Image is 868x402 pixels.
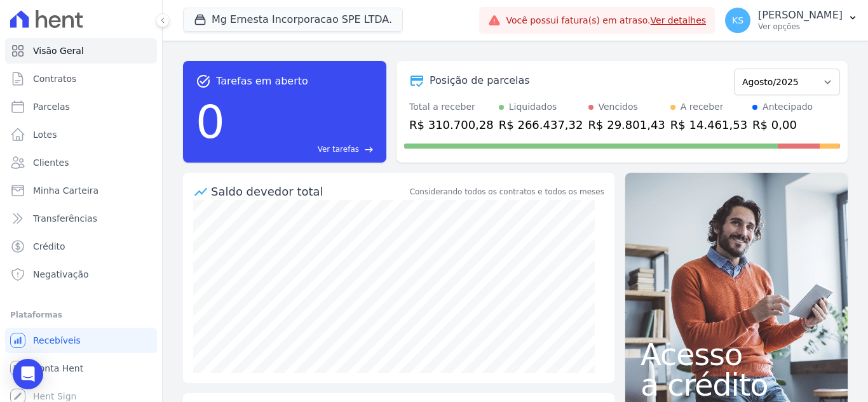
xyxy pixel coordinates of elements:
div: R$ 0,00 [752,116,813,133]
div: Vencidos [599,100,638,114]
div: Plataformas [10,307,152,323]
p: Ver opções [758,22,843,32]
span: Conta Hent [33,362,83,375]
a: Contratos [5,66,157,91]
span: Ver tarefas [318,144,359,155]
div: Posição de parcelas [430,73,530,88]
a: Minha Carteira [5,178,157,203]
span: Minha Carteira [33,184,98,197]
span: Parcelas [33,100,70,113]
div: Liquidados [509,100,557,114]
div: R$ 29.801,43 [588,116,665,133]
a: Ver detalhes [651,15,707,25]
div: Total a receber [409,100,494,114]
a: Negativação [5,262,157,287]
div: Antecipado [763,100,813,114]
span: Crédito [33,240,65,253]
span: Visão Geral [33,44,84,57]
span: Recebíveis [33,334,81,347]
span: Clientes [33,156,69,169]
button: Mg Ernesta Incorporacao SPE LTDA. [183,8,403,32]
div: R$ 14.461,53 [670,116,747,133]
a: Visão Geral [5,38,157,64]
div: Considerando todos os contratos e todos os meses [410,186,604,198]
a: Transferências [5,206,157,231]
a: Recebíveis [5,328,157,353]
span: Lotes [33,128,57,141]
div: Saldo devedor total [211,183,407,200]
span: Acesso [641,339,832,370]
a: Crédito [5,234,157,259]
div: Open Intercom Messenger [13,359,43,389]
button: KS [PERSON_NAME] Ver opções [715,3,868,38]
a: Conta Hent [5,356,157,381]
a: Ver tarefas east [230,144,374,155]
a: Parcelas [5,94,157,119]
span: Contratos [33,72,76,85]
span: a crédito [641,370,832,400]
div: R$ 266.437,32 [499,116,583,133]
div: A receber [681,100,724,114]
span: Você possui fatura(s) em atraso. [506,14,706,27]
span: KS [732,16,743,25]
a: Clientes [5,150,157,175]
div: 0 [196,89,225,155]
a: Lotes [5,122,157,147]
span: Tarefas em aberto [216,74,308,89]
span: Transferências [33,212,97,225]
div: R$ 310.700,28 [409,116,494,133]
span: east [364,145,374,154]
span: task_alt [196,74,211,89]
span: Negativação [33,268,89,281]
p: [PERSON_NAME] [758,9,843,22]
